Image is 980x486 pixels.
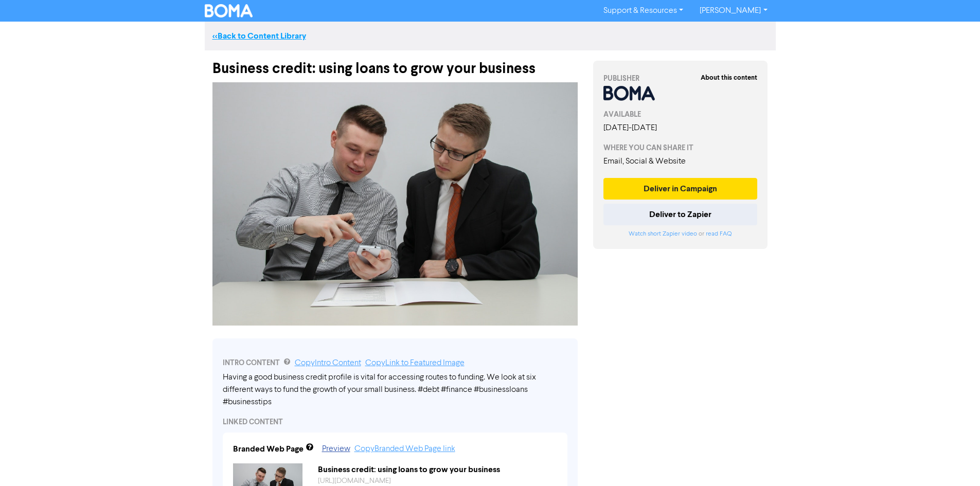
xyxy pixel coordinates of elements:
[595,3,691,19] a: Support & Resources
[603,155,758,168] div: Email, Social & Website
[603,109,758,120] div: AVAILABLE
[223,371,567,408] div: Having a good business credit profile is vital for accessing routes to funding. We look at six di...
[701,74,757,82] strong: About this content
[603,142,758,153] div: WHERE YOU CAN SHARE IT
[603,73,758,84] div: PUBLISHER
[233,443,304,455] div: Branded Web Page
[629,231,697,237] a: Watch short Zapier video
[322,445,350,453] a: Preview
[318,477,391,484] a: [URL][DOMAIN_NAME]
[603,204,758,225] button: Deliver to Zapier
[706,231,732,237] a: read FAQ
[310,463,565,476] div: Business credit: using loans to grow your business
[295,359,361,367] a: Copy Intro Content
[205,4,253,17] img: BOMA Logo
[212,50,578,77] div: Business credit: using loans to grow your business
[365,359,465,367] a: Copy Link to Featured Image
[212,31,306,41] a: <<Back to Content Library
[691,3,775,19] a: [PERSON_NAME]
[603,122,758,134] div: [DATE] - [DATE]
[354,445,455,453] a: Copy Branded Web Page link
[223,417,567,427] div: LINKED CONTENT
[603,229,758,239] div: or
[223,357,567,369] div: INTRO CONTENT
[603,178,758,200] button: Deliver in Campaign
[929,437,980,486] iframe: Chat Widget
